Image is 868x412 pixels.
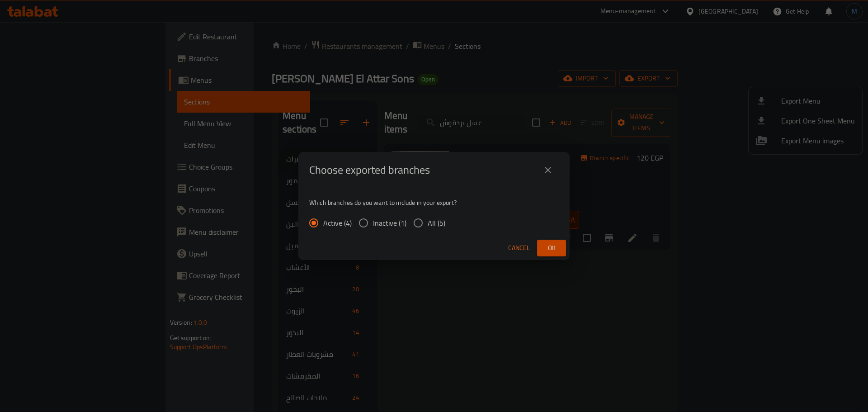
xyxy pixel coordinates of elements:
[505,240,533,256] button: Cancel
[537,240,566,256] button: Ok
[544,242,559,254] span: Ok
[373,218,406,228] span: Inactive (1)
[508,242,530,254] span: Cancel
[309,198,559,207] p: Which branches do you want to include in your export?
[428,218,445,228] span: All (5)
[309,163,430,177] h2: Choose exported branches
[537,159,559,181] button: close
[323,218,352,228] span: Active (4)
